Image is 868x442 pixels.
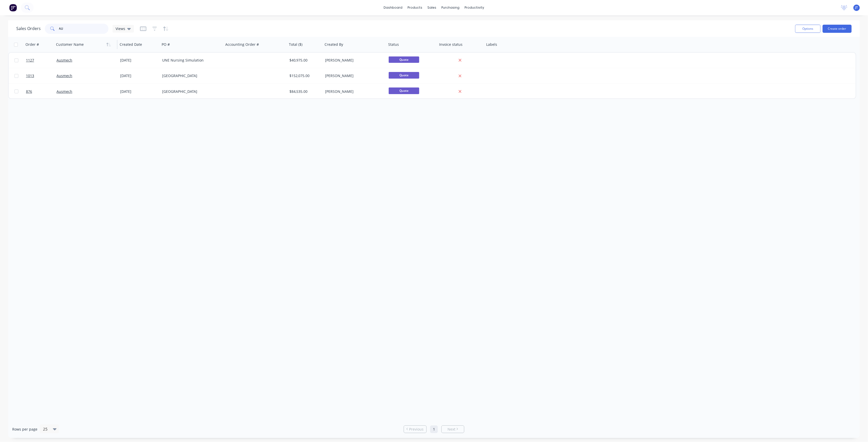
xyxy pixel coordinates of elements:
[162,89,219,94] div: [GEOGRAPHIC_DATA]
[409,427,424,432] span: Previous
[162,73,219,78] div: [GEOGRAPHIC_DATA]
[447,427,455,432] span: Next
[430,425,438,433] a: Page 1 is your current page
[389,56,419,63] span: Quote
[25,42,39,47] div: Order #
[325,42,343,47] div: Created By
[225,42,259,47] div: Accounting Order #
[16,26,41,31] h1: Sales Orders
[57,58,72,63] a: Ausmech
[381,4,405,11] a: dashboard
[486,42,497,47] div: Labels
[442,427,464,432] a: Next page
[26,68,57,83] a: 1013
[425,4,439,11] div: sales
[9,4,17,11] img: Factory
[26,89,32,94] span: 876
[289,42,302,47] div: Total ($)
[325,73,382,78] div: [PERSON_NAME]
[12,427,37,432] span: Rows per page
[404,427,426,432] a: Previous page
[388,42,399,47] div: Status
[439,4,462,11] div: purchasing
[120,73,158,78] div: [DATE]
[405,4,425,11] div: products
[120,58,158,63] div: [DATE]
[120,89,158,94] div: [DATE]
[289,89,319,94] div: $84,535.00
[26,53,57,68] a: 1127
[439,42,463,47] div: Invoice status
[823,25,852,33] button: Create order
[325,58,382,63] div: [PERSON_NAME]
[289,73,319,78] div: $152,075.00
[402,425,466,433] ul: Pagination
[26,73,34,78] span: 1013
[389,72,419,78] span: Quote
[162,42,170,47] div: PO #
[120,42,142,47] div: Created Date
[289,58,319,63] div: $40,975.00
[795,25,821,33] button: Options
[59,24,109,34] input: Search...
[162,58,219,63] div: UNE Nursing Simulation
[57,89,72,94] a: Ausmech
[26,58,34,63] span: 1127
[855,5,858,10] span: JT
[325,89,382,94] div: [PERSON_NAME]
[389,87,419,94] span: Quote
[26,84,57,99] a: 876
[116,26,125,31] span: Views
[462,4,487,11] div: productivity
[57,73,72,78] a: Ausmech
